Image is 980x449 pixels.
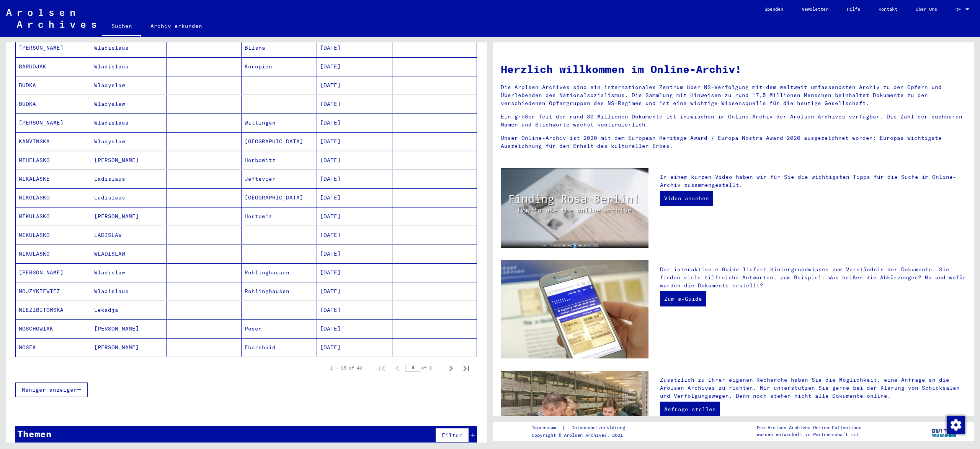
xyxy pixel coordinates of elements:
[242,338,317,357] mat-cell: Ebershaid
[317,207,392,225] mat-cell: [DATE]
[16,301,91,319] mat-cell: NIEZIBITOWSKA
[317,170,392,188] mat-cell: [DATE]
[16,188,91,207] mat-cell: MIKOLASKO
[317,113,392,132] mat-cell: [DATE]
[660,173,967,189] p: In einem kurzen Video haben wir für Sie die wichtigsten Tipps für die Suche im Online-Archiv zusa...
[16,170,91,188] mat-cell: MIKALASKE
[501,134,967,150] p: Unser Online-Archiv ist 2020 mit dem European Heritage Award / Europa Nostra Award 2020 ausgezeic...
[16,338,91,357] mat-cell: NOSEK
[91,132,167,151] mat-cell: Wladyslaw
[317,338,392,357] mat-cell: [DATE]
[317,301,392,319] mat-cell: [DATE]
[330,365,362,371] div: 1 – 25 of 40
[91,338,167,357] mat-cell: [PERSON_NAME]
[532,424,634,432] div: |
[317,188,392,207] mat-cell: [DATE]
[660,402,720,417] a: Anfrage stellen
[242,319,317,338] mat-cell: Posen
[442,432,462,439] span: Filter
[91,319,167,338] mat-cell: [PERSON_NAME]
[317,95,392,113] mat-cell: [DATE]
[141,17,211,35] a: Archiv erkunden
[317,39,392,57] mat-cell: [DATE]
[16,245,91,263] mat-cell: MIKULASKO
[91,245,167,263] mat-cell: WLADISLAW
[16,132,91,151] mat-cell: KANVINSKA
[459,360,474,376] button: Last page
[242,39,317,57] mat-cell: Bilsna
[91,95,167,113] mat-cell: Wladyslaw
[317,245,392,263] mat-cell: [DATE]
[317,132,392,151] mat-cell: [DATE]
[317,57,392,76] mat-cell: [DATE]
[317,282,392,300] mat-cell: [DATE]
[91,57,167,76] mat-cell: Wladislaus
[374,360,390,376] button: First page
[660,266,967,290] p: Der interaktive e-Guide liefert Hintergrundwissen zum Verständnis der Dokumente. Sie finden viele...
[15,383,88,397] button: Weniger anzeigen
[317,76,392,94] mat-cell: [DATE]
[317,226,392,244] mat-cell: [DATE]
[317,263,392,282] mat-cell: [DATE]
[501,61,967,77] h1: Herzlich willkommen im Online-Archiv!
[242,113,317,132] mat-cell: Wittingen
[22,386,77,393] span: Weniger anzeigen
[91,39,167,57] mat-cell: Wladislaus
[930,421,959,441] img: yv_logo.png
[435,428,469,443] button: Filter
[242,151,317,169] mat-cell: Horbowitz
[317,151,392,169] mat-cell: [DATE]
[91,170,167,188] mat-cell: Ladislaus
[17,427,52,441] div: Themen
[91,207,167,225] mat-cell: [PERSON_NAME]
[16,113,91,132] mat-cell: [PERSON_NAME]
[532,424,562,432] a: Impressum
[102,17,141,37] a: Suchen
[242,170,317,188] mat-cell: Jeftevier
[757,424,861,431] p: Die Arolsen Archives Online-Collections
[91,263,167,282] mat-cell: Wladislaw
[91,151,167,169] mat-cell: [PERSON_NAME]
[501,260,648,359] img: eguide.jpg
[16,226,91,244] mat-cell: MIKULASKO
[91,301,167,319] mat-cell: Lekadja
[242,263,317,282] mat-cell: Rohlinghausen
[443,360,459,376] button: Next page
[501,113,967,129] p: Ein großer Teil der rund 30 Millionen Dokumente ist inzwischen im Online-Archiv der Arolsen Archi...
[660,376,967,400] p: Zusätzlich zu Ihrer eigenen Recherche haben Sie die Möglichkeit, eine Anfrage an die Arolsen Arch...
[16,282,91,300] mat-cell: MOJZYKIEWIEZ
[955,7,964,12] span: DE
[16,95,91,113] mat-cell: BUDKA
[16,151,91,169] mat-cell: MIHELASKO
[390,360,405,376] button: Previous page
[91,226,167,244] mat-cell: LADISLAW
[16,207,91,225] mat-cell: MIKULASKO
[947,416,965,434] img: Zustimmung ändern
[501,83,967,107] p: Die Arolsen Archives sind ein internationales Zentrum über NS-Verfolgung mit dem weltweit umfasse...
[532,432,634,439] p: Copyright © Arolsen Archives, 2021
[16,76,91,94] mat-cell: BUDKA
[565,424,634,432] a: Datenschutzerklärung
[757,431,861,438] p: wurden entwickelt in Partnerschaft mit
[501,168,648,248] img: video.jpg
[660,191,713,206] a: Video ansehen
[242,282,317,300] mat-cell: Rohlinghausen
[405,364,443,371] div: of 2
[16,319,91,338] mat-cell: NOSCHOWIAK
[317,319,392,338] mat-cell: [DATE]
[660,291,706,306] a: Zum e-Guide
[16,263,91,282] mat-cell: [PERSON_NAME]
[242,57,317,76] mat-cell: Koropien
[91,113,167,132] mat-cell: Wladislaus
[242,188,317,207] mat-cell: [GEOGRAPHIC_DATA]
[91,188,167,207] mat-cell: Ladislaus
[242,207,317,225] mat-cell: Hostowiz
[91,76,167,94] mat-cell: Wladyslaw
[6,9,96,28] img: Arolsen_neg.svg
[16,57,91,76] mat-cell: BARUDJAK
[16,39,91,57] mat-cell: [PERSON_NAME]
[91,282,167,300] mat-cell: Wladislaus
[242,132,317,151] mat-cell: [GEOGRAPHIC_DATA]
